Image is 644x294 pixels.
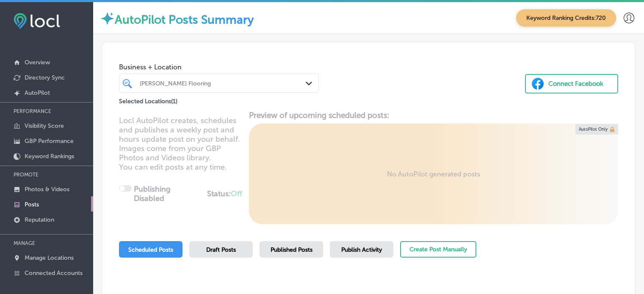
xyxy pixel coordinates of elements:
span: Keyword Ranking Credits: 720 [516,9,616,27]
p: Connected Accounts [25,269,83,277]
span: Publish Activity [341,246,382,253]
p: Reputation [25,216,54,223]
img: fda3e92497d09a02dc62c9cd864e3231.png [14,13,60,29]
p: Photos & Videos [25,186,69,193]
div: [PERSON_NAME] Flooring [140,80,307,87]
div: Connect Facebook [548,77,603,90]
img: autopilot-icon [100,11,115,26]
span: Published Posts [271,246,312,253]
button: Create Post Manually [400,241,476,258]
span: Scheduled Posts [128,246,173,253]
p: Posts [25,201,39,208]
button: Connect Facebook [525,74,618,93]
span: Business + Location [119,63,319,71]
p: GBP Performance [25,137,74,145]
p: Visibility Score [25,122,64,129]
p: Directory Sync [25,74,65,81]
p: Overview [25,59,50,66]
p: Manage Locations [25,254,74,261]
p: Keyword Rankings [25,153,74,160]
p: Selected Locations ( 1 ) [119,94,177,105]
label: AutoPilot Posts Summary [115,13,254,27]
p: AutoPilot [25,89,50,96]
span: Draft Posts [206,246,236,253]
